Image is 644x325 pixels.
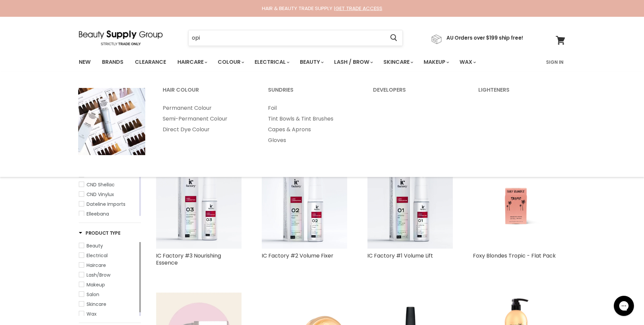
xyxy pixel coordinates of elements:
[470,85,574,101] a: Lighteners
[79,291,138,298] a: Salon
[367,163,453,249] img: IC Factory #1 Volume Lift
[79,310,138,318] a: Wax
[79,281,138,288] a: Makeup
[154,103,258,113] a: Permanent Colour
[262,163,347,249] img: IC Factory #2 Volume Fixer
[79,210,138,218] a: Elleebana
[260,124,364,135] a: Capes & Aprons
[260,103,364,113] a: Foil
[260,113,364,124] a: Tint Bowls & Tint Brushes
[79,262,138,269] a: Haircare
[87,291,99,298] span: Salon
[70,5,574,12] div: HAIR & BEAUTY TRADE SUPPLY |
[542,55,568,69] a: Sign In
[172,55,211,69] a: Haircare
[262,252,333,260] a: IC Factory #2 Volume Fixer
[295,55,328,69] a: Beauty
[484,163,548,249] img: Foxy Blondes Tropic - Flat Pack
[87,301,106,308] span: Skincare
[74,52,512,72] ul: Main menu
[385,30,402,46] button: Search
[87,191,114,198] span: CND Vinylux
[87,172,112,178] span: Clever Curl
[79,300,138,308] a: Skincare
[367,252,433,260] a: IC Factory #1 Volume Lift
[79,200,138,208] a: Dateline Imports
[454,55,480,69] a: Wax
[79,252,138,259] a: Electrical
[610,293,637,318] iframe: Gorgias live chat messenger
[213,55,248,69] a: Colour
[189,30,385,46] input: Search
[156,252,221,267] a: IC Factory #3 Nourishing Essence
[79,191,138,198] a: CND Vinylux
[419,55,453,69] a: Makeup
[87,181,115,188] span: CND Shellac
[473,252,556,260] a: Foxy Blondes Tropic - Flat Pack
[87,211,109,217] span: Elleebana
[87,272,110,278] span: Lash/Brow
[87,201,125,207] span: Dateline Imports
[79,242,138,249] a: Beauty
[260,85,364,101] a: Sundries
[97,55,128,69] a: Brands
[188,30,403,46] form: Product
[250,55,293,69] a: Electrical
[87,311,97,317] span: Wax
[365,85,469,101] a: Developers
[79,181,138,188] a: CND Shellac
[74,55,96,69] a: New
[260,135,364,146] a: Gloves
[154,85,258,101] a: Hair Colour
[87,262,106,269] span: Haircare
[154,113,258,124] a: Semi-Permanent Colour
[70,52,574,72] nav: Main
[156,163,241,249] img: IC Factory #3 Nourishing Essence
[87,252,108,259] span: Electrical
[378,55,417,69] a: Skincare
[79,271,138,279] a: Lash/Brow
[154,103,258,135] ul: Main menu
[79,230,120,236] h3: Product Type
[329,55,377,69] a: Lash / Brow
[130,55,171,69] a: Clearance
[473,163,558,249] a: Foxy Blondes Tropic - Flat Pack
[154,124,258,135] a: Direct Dye Colour
[260,103,364,146] ul: Main menu
[87,242,103,249] span: Beauty
[87,281,105,288] span: Makeup
[335,5,382,12] a: GET TRADE ACCESS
